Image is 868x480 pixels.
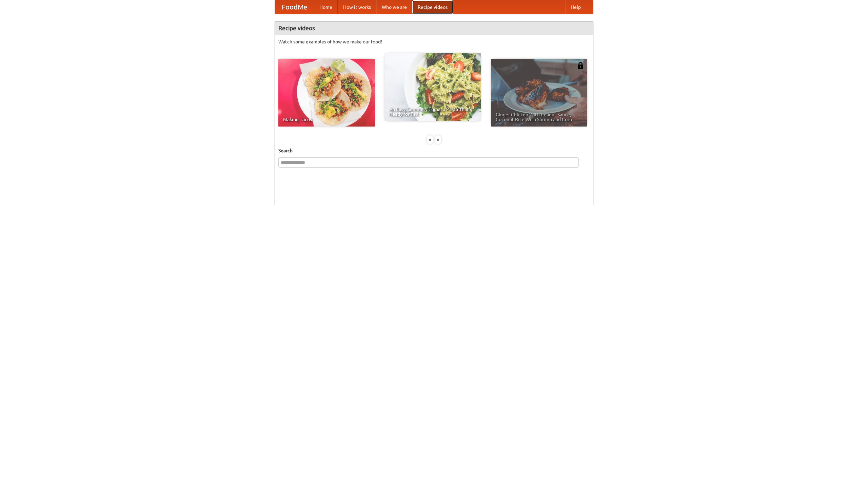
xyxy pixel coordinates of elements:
span: Making Tacos [283,117,370,122]
a: An Easy, Summery Tomato Pasta That's Ready for Fall [384,53,481,121]
a: Home [314,0,338,14]
img: 483408.png [577,62,584,69]
a: Help [565,0,586,14]
div: « [427,135,433,144]
div: » [435,135,441,144]
p: Watch some examples of how we make our food! [278,38,590,45]
a: Making Tacos [278,59,375,127]
a: Who we are [376,0,412,14]
a: How it works [338,0,376,14]
a: FoodMe [275,0,314,14]
span: An Easy, Summery Tomato Pasta That's Ready for Fall [389,107,476,116]
h4: Recipe videos [275,21,593,35]
a: Recipe videos [412,0,453,14]
h5: Search [278,147,590,154]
